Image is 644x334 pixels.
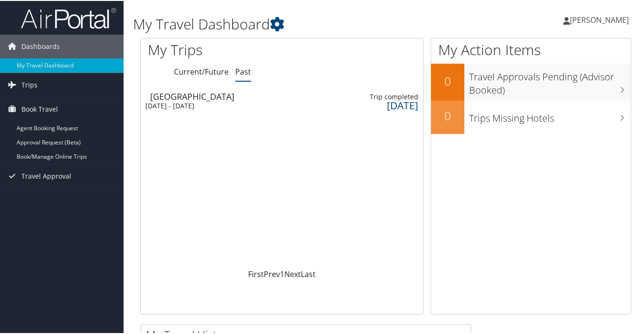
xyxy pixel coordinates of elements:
[145,101,239,109] div: [DATE] - [DATE]
[21,72,38,96] span: Trips
[21,6,116,29] img: airportal-logo.png
[133,13,470,33] h1: My Travel Dashboard
[248,268,264,278] a: First
[431,39,631,59] h1: My Action Items
[284,268,301,278] a: Next
[150,91,243,100] div: [GEOGRAPHIC_DATA]
[365,100,419,109] div: [DATE]
[570,14,629,24] span: [PERSON_NAME]
[431,107,464,123] h2: 0
[21,96,58,120] span: Book Travel
[235,66,251,76] a: Past
[148,39,298,59] h1: My Trips
[431,63,631,99] a: 0Travel Approvals Pending (Advisor Booked)
[563,5,638,33] a: [PERSON_NAME]
[264,268,280,278] a: Prev
[21,163,71,187] span: Travel Approval
[174,66,229,76] a: Current/Future
[469,106,631,124] h3: Trips Missing Hotels
[301,268,316,278] a: Last
[21,34,60,57] span: Dashboards
[365,92,419,100] div: Trip completed
[469,65,631,96] h3: Travel Approvals Pending (Advisor Booked)
[431,72,464,88] h2: 0
[280,268,284,278] a: 1
[431,100,631,133] a: 0Trips Missing Hotels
